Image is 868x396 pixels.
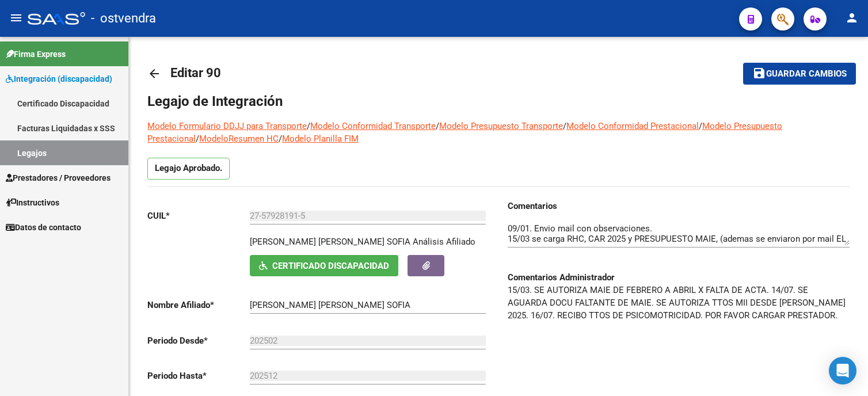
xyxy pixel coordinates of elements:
[147,210,250,222] p: CUIL
[766,69,847,79] span: Guardar cambios
[508,271,850,284] h3: Comentarios Administrador
[508,284,850,322] p: 15/03. SE AUTORIZA MAIE DE FEBRERO A ABRIL X FALTA DE ACTA. 14/07. SE AGUARDA DOCU FALTANTE DE MA...
[845,11,859,25] mat-icon: person
[199,134,279,144] a: ModeloResumen HC
[6,221,81,234] span: Datos de contacto
[6,196,59,209] span: Instructivos
[9,11,23,25] mat-icon: menu
[147,121,307,131] a: Modelo Formulario DDJJ para Transporte
[147,67,161,81] mat-icon: arrow_back
[6,73,112,85] span: Integración (discapacidad)
[250,235,410,248] p: [PERSON_NAME] [PERSON_NAME] SOFIA
[6,172,111,184] span: Prestadores / Proveedores
[566,121,699,131] a: Modelo Conformidad Prestacional
[147,334,250,347] p: Periodo Desde
[91,6,156,31] span: - ostvendra
[439,121,563,131] a: Modelo Presupuesto Transporte
[6,48,66,60] span: Firma Express
[282,134,359,144] a: Modelo Planilla FIM
[170,66,221,80] span: Editar 90
[250,255,398,276] button: Certificado Discapacidad
[310,121,436,131] a: Modelo Conformidad Transporte
[752,66,766,80] mat-icon: save
[147,299,250,311] p: Nombre Afiliado
[743,63,856,84] button: Guardar cambios
[147,92,850,111] h1: Legajo de Integración
[413,235,475,248] div: Análisis Afiliado
[272,261,389,271] span: Certificado Discapacidad
[508,200,850,212] h3: Comentarios
[147,370,250,382] p: Periodo Hasta
[829,357,856,384] div: Open Intercom Messenger
[147,158,230,180] p: Legajo Aprobado.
